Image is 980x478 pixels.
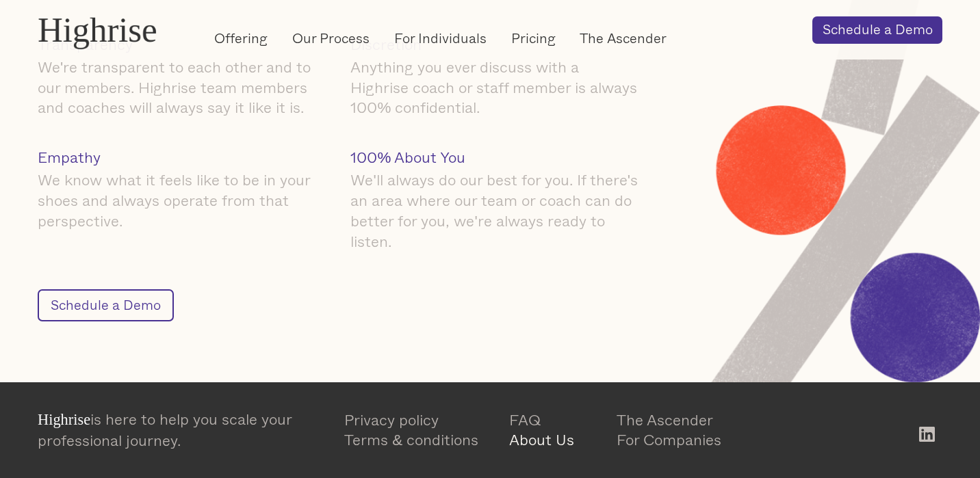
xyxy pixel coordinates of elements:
[214,29,268,48] a: Offering
[292,29,370,48] a: Our Process
[511,29,556,48] a: Pricing
[38,409,329,451] div: is here to help you scale your professional journey.
[38,57,328,118] div: We're transparent to each other and to our members. Highrise team members and coaches will always...
[38,11,157,49] div: Highrise
[509,429,617,450] a: About Us
[344,429,509,450] a: Terms & conditions
[812,16,942,44] a: Schedule a Demo
[394,29,487,48] a: For Individuals
[509,410,617,430] a: FAQ
[617,410,782,430] a: The Ascender
[350,170,641,251] div: We'll always do our best for you. If there's an area where our team or coach can do better for yo...
[919,427,934,442] img: White LinkedIn logo
[350,148,641,167] h4: 100% About You
[38,148,328,167] h4: Empathy
[38,6,187,54] a: Highrise
[38,289,174,321] a: Schedule a Demo
[38,411,90,428] span: Highrise
[38,170,328,230] div: We know what it feels like to be in your shoes and always operate from that perspective.
[617,429,782,450] a: For Companies
[350,57,641,118] div: Anything you ever discuss with a Highrise coach or staff member is always 100% confidential.
[580,29,667,48] a: The Ascender
[344,410,509,430] a: Privacy policy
